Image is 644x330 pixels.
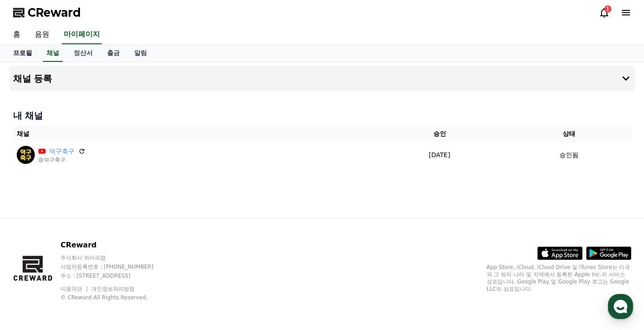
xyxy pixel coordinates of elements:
[599,7,610,18] a: 1
[61,294,171,301] p: © CReward All Rights Reserved.
[28,269,34,276] span: 홈
[559,150,578,160] p: 승인됨
[61,263,171,270] p: 사업자등록번호 : [PHONE_NUMBER]
[100,45,127,62] a: 출금
[43,45,63,62] a: 채널
[140,269,150,276] span: 설정
[13,125,372,142] th: 채널
[507,125,631,142] th: 상태
[28,5,81,20] span: CReward
[60,255,117,278] a: 대화
[61,272,171,279] p: 주소 : [STREET_ADDRESS]
[13,5,81,20] a: CReward
[127,45,154,62] a: 알림
[28,25,56,44] a: 음원
[91,286,135,292] a: 개인정보처리방침
[3,255,60,278] a: 홈
[62,25,102,44] a: 마이페이지
[66,45,100,62] a: 정산서
[49,147,75,156] a: 덕구축구
[83,269,94,276] span: 대화
[13,109,631,122] h4: 내 채널
[376,150,504,160] p: [DATE]
[117,255,174,278] a: 설정
[487,264,631,293] p: App Store, iCloud, iCloud Drive 및 iTunes Store는 미국과 그 밖의 나라 및 지역에서 등록된 Apple Inc.의 서비스 상표입니다. Goo...
[17,146,35,164] img: 덕구축구
[6,25,28,44] a: 홈
[61,286,89,292] a: 이용약관
[372,125,508,142] th: 승인
[61,254,171,261] p: 주식회사 와이피랩
[6,45,39,62] a: 프로필
[604,5,611,13] div: 1
[61,240,171,251] p: CReward
[13,74,52,84] h4: 채널 등록
[9,66,635,91] button: 채널 등록
[38,156,85,163] p: @덕구축구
